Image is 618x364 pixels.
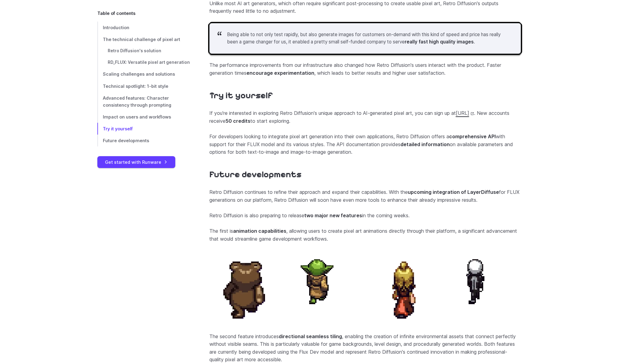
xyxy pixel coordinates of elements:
[97,156,175,168] a: Get started with Runware
[209,90,273,101] a: Try it yourself
[97,33,190,45] a: The technical challenge of pixel art
[233,228,286,234] strong: animation capabilities
[209,251,284,325] img: a pixel art animated walking bear character, with a simple and chubby design
[97,123,190,135] a: Try it yourself
[97,111,190,123] a: Impact on users and workflows
[209,333,521,364] p: The second feature introduces , enabling the creation of infinite environmental assets that conne...
[447,251,505,309] img: a pixel art animated character with a round, white head and a suit, walking with a mysterious aura
[225,118,250,124] strong: 50 credits
[97,22,190,33] a: Introduction
[103,138,149,143] span: Future developments
[209,169,302,180] a: Future developments
[209,61,521,77] p: The performance improvements from our infrastructure also changed how Retro Diffusion's users int...
[103,126,133,131] span: Try it yourself
[405,39,474,45] strong: really fast high quality images
[97,92,190,111] a: Advanced features: Character consistency through prompting
[400,141,450,147] strong: detailed information
[209,133,521,156] p: For developers looking to integrate pixel art generation into their own applications, Retro Diffu...
[97,135,190,146] a: Future developments
[227,31,511,46] p: Being able to not only test rapidly, but also generate images for customers on-demand with this k...
[304,212,362,218] strong: two major new features
[103,25,129,30] span: Introduction
[108,48,161,53] span: Retro Diffusion's solution
[279,333,342,339] strong: directional seamless tiling
[103,72,175,77] span: Scaling challenges and solutions
[103,114,171,119] span: Impact on users and workflows
[209,109,521,125] p: If you're interested in exploring Retro Diffusion's unique approach to AI-generated pixel art, yo...
[449,133,496,139] strong: comprehensive API
[103,37,180,42] span: The technical challenge of pixel art
[103,84,168,89] span: Technical spotlight: 1-bit style
[246,70,314,76] strong: encourage experimentation
[97,80,190,92] a: Technical spotlight: 1-bit style
[288,251,347,309] img: a pixel art animated character resembling a small green alien with pointed ears, wearing a robe
[108,60,190,65] span: RD_FLUX: Versatile pixel art generation
[209,188,521,204] p: Retro Diffusion continues to refine their approach and expand their capabilities. With the for FL...
[209,212,521,220] p: Retro Diffusion is also preparing to release in the coming weeks.
[408,189,499,195] strong: upcoming integration of LayerDiffuse
[368,251,442,325] img: a pixel art animated character of a regal figure with long blond hair and a red outfit, walking
[209,227,521,243] p: The first is , allowing users to create pixel art animations directly through their platform, a s...
[97,10,135,17] span: Table of contents
[97,68,190,80] a: Scaling challenges and solutions
[97,57,190,68] a: RD_FLUX: Versatile pixel art generation
[103,95,171,108] span: Advanced features: Character consistency through prompting
[97,45,190,57] a: Retro Diffusion's solution
[456,110,474,116] a: [URL]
